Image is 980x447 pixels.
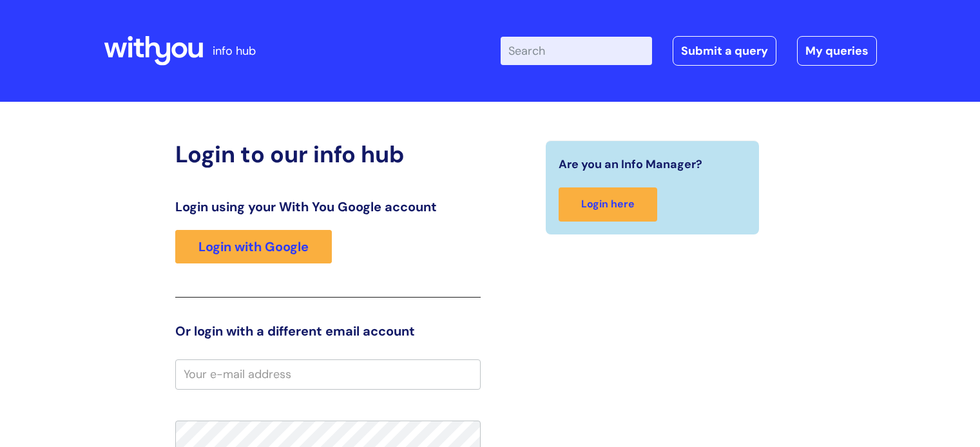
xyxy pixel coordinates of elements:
[213,41,256,61] p: info hub
[175,359,481,389] input: Your e-mail address
[175,230,332,263] a: Login with Google
[797,36,877,66] a: My queries
[559,154,702,175] span: Are you an Info Manager?
[175,140,481,168] h2: Login to our info hub
[559,187,657,222] a: Login here
[175,323,481,339] h3: Or login with a different email account
[673,36,776,66] a: Submit a query
[501,37,652,65] input: Search
[175,199,481,214] h3: Login using your With You Google account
